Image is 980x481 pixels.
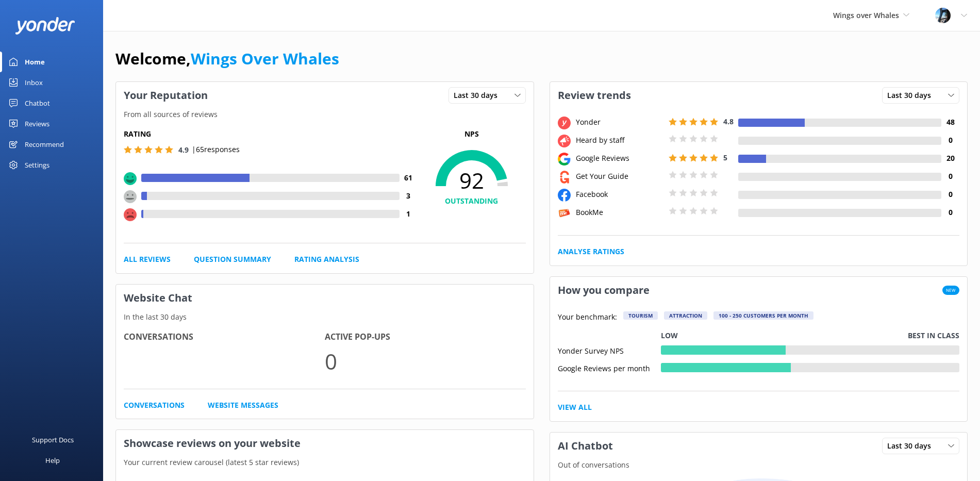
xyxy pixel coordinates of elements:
[116,285,534,311] h3: Website Chat
[573,207,666,218] div: BookMe
[723,117,734,126] span: 4.8
[941,207,959,218] h4: 0
[887,440,937,452] span: Last 30 days
[116,430,534,457] h3: Showcase reviews on your website
[208,400,278,411] a: Website Messages
[418,128,526,140] p: NPS
[558,402,592,413] a: View All
[558,246,624,257] a: Analyse Ratings
[116,109,534,120] p: From all sources of reviews
[908,330,959,341] p: Best in class
[623,311,658,320] div: Tourism
[454,90,504,101] span: Last 30 days
[400,172,418,184] h4: 61
[941,171,959,182] h4: 0
[325,344,526,378] p: 0
[573,135,666,146] div: Heard by staff
[573,189,666,200] div: Facebook
[116,82,215,109] h3: Your Reputation
[941,117,959,128] h4: 48
[400,190,418,202] h4: 3
[558,363,661,372] div: Google Reviews per month
[25,113,49,134] div: Reviews
[942,286,959,295] span: New
[25,93,50,113] div: Chatbot
[124,128,418,140] h5: Rating
[723,153,727,162] span: 5
[550,82,639,109] h3: Review trends
[935,8,951,23] img: 145-1635463833.jpg
[558,311,617,324] p: Your benchmark:
[418,168,526,193] span: 92
[664,311,707,320] div: Attraction
[713,311,813,320] div: 100 - 250 customers per month
[116,311,534,323] p: In the last 30 days
[124,330,325,344] h4: Conversations
[325,330,526,344] h4: Active Pop-ups
[941,189,959,200] h4: 0
[418,195,526,207] h4: OUTSTANDING
[400,208,418,220] h4: 1
[116,457,534,468] p: Your current review carousel (latest 5 star reviews)
[192,144,240,155] p: | 65 responses
[294,254,359,265] a: Rating Analysis
[32,429,74,450] div: Support Docs
[558,345,661,355] div: Yonder Survey NPS
[941,153,959,164] h4: 20
[25,134,64,155] div: Recommend
[178,145,189,155] span: 4.9
[941,135,959,146] h4: 0
[194,254,271,265] a: Question Summary
[550,277,657,304] h3: How you compare
[550,433,621,459] h3: AI Chatbot
[25,52,45,72] div: Home
[887,90,937,101] span: Last 30 days
[573,171,666,182] div: Get Your Guide
[25,72,43,93] div: Inbox
[573,117,666,128] div: Yonder
[124,254,171,265] a: All Reviews
[191,48,339,69] a: Wings Over Whales
[573,153,666,164] div: Google Reviews
[115,46,339,71] h1: Welcome,
[550,459,968,471] p: Out of conversations
[661,330,678,341] p: Low
[45,450,60,471] div: Help
[15,17,75,34] img: yonder-white-logo.png
[25,155,49,175] div: Settings
[833,10,899,20] span: Wings over Whales
[124,400,185,411] a: Conversations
